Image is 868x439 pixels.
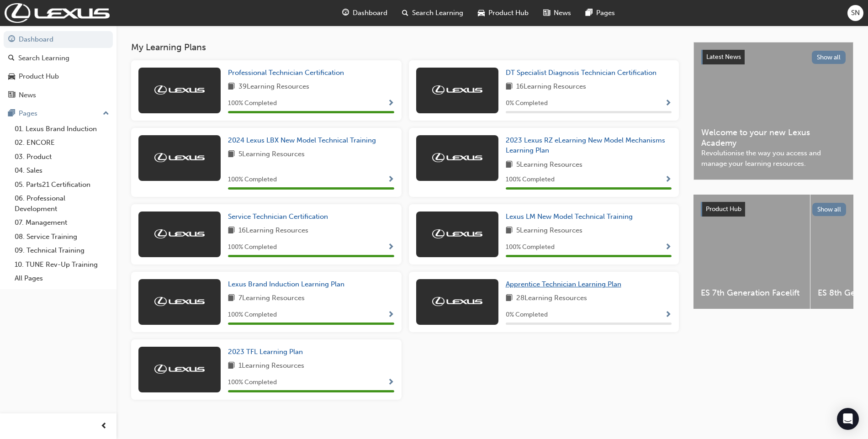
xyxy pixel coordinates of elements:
[506,135,672,156] a: 2023 Lexus RZ eLearning New Model Mechanisms Learning Plan
[228,68,348,78] a: Professional Technician Certification
[478,7,485,19] span: car-icon
[506,68,660,78] a: DT Specialist Diagnosis Technician Certification
[228,347,307,357] a: 2023 TFL Learning Plan
[228,175,277,185] span: 100 % Completed
[596,8,615,18] span: Pages
[706,53,741,61] span: Latest News
[154,85,205,95] img: Trak
[19,108,37,119] div: Pages
[11,122,113,136] a: 01. Lexus Brand Induction
[4,87,113,104] a: News
[101,421,107,432] span: prev-icon
[154,153,205,162] img: Trak
[506,293,513,304] span: book-icon
[516,159,582,171] span: 5 Learning Resources
[11,136,113,150] a: 02. ENCORE
[432,153,482,162] img: Trak
[238,360,304,372] span: 1 Learning Resources
[228,149,235,160] span: book-icon
[665,98,672,109] button: Show Progress
[228,360,235,372] span: book-icon
[228,81,235,93] span: book-icon
[8,54,15,63] span: search-icon
[554,8,571,18] span: News
[4,68,113,85] a: Product Hub
[4,31,113,48] a: Dashboard
[506,280,621,288] span: Apprentice Technician Learning Plan
[103,108,109,120] span: up-icon
[812,203,847,216] button: Show all
[506,212,636,222] a: Lexus LM New Model Technical Training
[228,293,235,304] span: book-icon
[11,150,113,164] a: 03. Product
[665,176,672,184] span: Show Progress
[387,176,394,184] span: Show Progress
[5,3,110,23] img: Trak
[506,81,513,93] span: book-icon
[506,242,555,253] span: 100 % Completed
[543,7,550,19] span: news-icon
[19,71,59,82] div: Product Hub
[516,293,587,304] span: 28 Learning Resources
[4,29,113,105] button: DashboardSearch LearningProduct HubNews
[11,258,113,272] a: 10. TUNE Rev-Up Training
[228,69,344,77] span: Professional Technician Certification
[387,98,394,109] button: Show Progress
[11,178,113,192] a: 05. Parts21 Certification
[387,100,394,108] span: Show Progress
[578,4,622,22] a: pages-iconPages
[837,408,859,430] div: Open Intercom Messenger
[506,310,548,320] span: 0 % Completed
[706,205,741,213] span: Product Hub
[11,216,113,230] a: 07. Management
[506,225,513,237] span: book-icon
[851,8,860,18] span: SN
[4,50,113,67] a: Search Learning
[11,164,113,178] a: 04. Sales
[4,105,113,122] button: Pages
[8,36,15,44] span: guage-icon
[701,50,846,64] a: Latest NewsShow all
[847,5,863,21] button: SN
[228,348,303,356] span: 2023 TFL Learning Plan
[536,4,578,22] a: news-iconNews
[18,53,69,63] div: Search Learning
[812,51,846,64] button: Show all
[506,159,513,171] span: book-icon
[228,135,380,146] a: 2024 Lexus LBX New Model Technical Training
[387,309,394,321] button: Show Progress
[228,212,328,221] span: Service Technician Certification
[471,4,536,22] a: car-iconProduct Hub
[8,110,15,118] span: pages-icon
[432,229,482,238] img: Trak
[665,174,672,185] button: Show Progress
[506,279,625,290] a: Apprentice Technician Learning Plan
[228,136,376,144] span: 2024 Lexus LBX New Model Technical Training
[701,127,846,148] span: Welcome to your new Lexus Academy
[432,297,482,306] img: Trak
[228,280,344,288] span: Lexus Brand Induction Learning Plan
[701,202,846,217] a: Product HubShow all
[387,174,394,185] button: Show Progress
[701,148,846,169] span: Revolutionise the way you access and manage your learning resources.
[228,98,277,109] span: 100 % Completed
[228,310,277,320] span: 100 % Completed
[228,377,277,388] span: 100 % Completed
[387,243,394,252] span: Show Progress
[506,69,656,77] span: DT Specialist Diagnosis Technician Certification
[228,225,235,237] span: book-icon
[154,297,205,306] img: Trak
[238,225,308,237] span: 16 Learning Resources
[11,271,113,286] a: All Pages
[665,309,672,321] button: Show Progress
[506,136,665,155] span: 2023 Lexus RZ eLearning New Model Mechanisms Learning Plan
[8,91,15,100] span: news-icon
[387,242,394,253] button: Show Progress
[665,243,672,252] span: Show Progress
[693,195,810,309] a: ES 7th Generation Facelift
[516,225,582,237] span: 5 Learning Resources
[586,7,593,19] span: pages-icon
[353,8,387,18] span: Dashboard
